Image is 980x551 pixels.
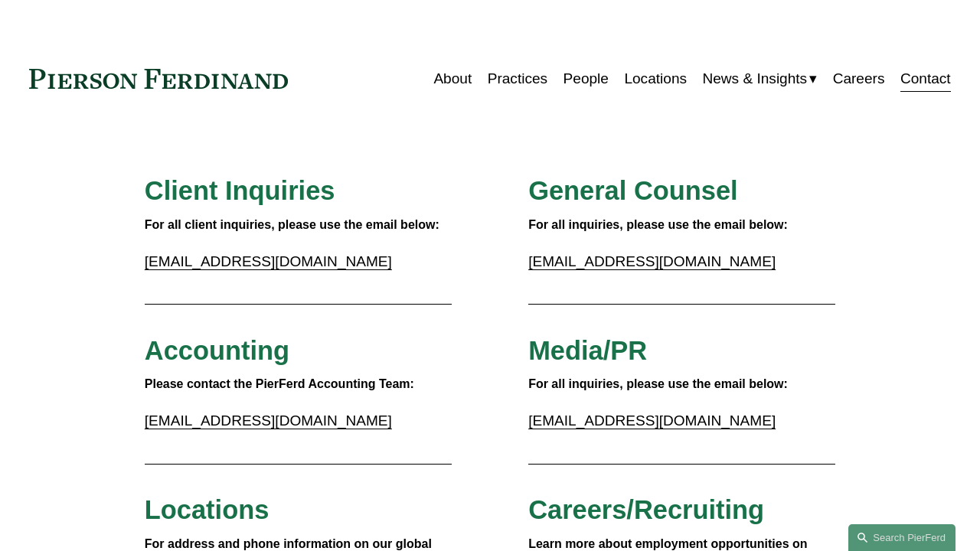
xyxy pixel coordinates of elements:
[145,377,414,390] strong: Please contact the PierFerd Accounting Team:
[488,64,547,93] a: Practices
[145,412,392,429] a: [EMAIL_ADDRESS][DOMAIN_NAME]
[528,218,788,231] strong: For all inquiries, please use the email below:
[433,64,472,93] a: About
[848,524,955,551] a: Search this site
[528,412,776,429] a: [EMAIL_ADDRESS][DOMAIN_NAME]
[624,64,687,93] a: Locations
[528,176,738,205] span: General Counsel
[528,495,764,524] span: Careers/Recruiting
[833,64,885,93] a: Careers
[145,336,289,365] span: Accounting
[528,253,776,269] a: [EMAIL_ADDRESS][DOMAIN_NAME]
[145,218,439,231] strong: For all client inquiries, please use the email below:
[702,64,817,93] a: folder dropdown
[702,66,807,92] span: News & Insights
[563,64,609,93] a: People
[145,176,335,205] span: Client Inquiries
[145,253,392,269] a: [EMAIL_ADDRESS][DOMAIN_NAME]
[900,64,951,93] a: Contact
[145,495,269,524] span: Locations
[528,336,647,365] span: Media/PR
[528,377,788,390] strong: For all inquiries, please use the email below:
